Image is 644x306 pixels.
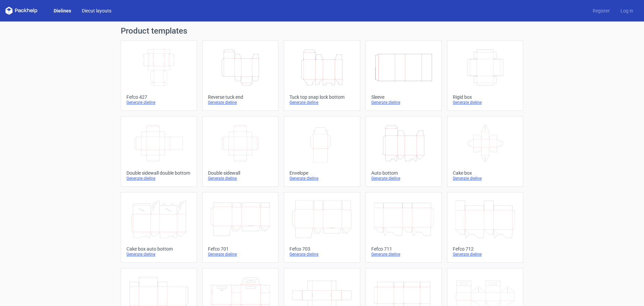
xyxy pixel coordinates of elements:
div: Rigid box [453,94,518,100]
div: Fefco 703 [289,246,354,252]
a: SleeveGenerate dieline [366,40,442,111]
div: Fefco 701 [208,246,273,252]
h1: Product templates [121,27,523,35]
div: Generate dieline [453,100,518,105]
a: EnvelopeGenerate dieline [284,116,360,187]
div: Sleeve [371,94,436,100]
div: Cake box [453,170,518,176]
div: Generate dieline [208,100,273,105]
div: Generate dieline [453,176,518,181]
div: Generate dieline [289,176,354,181]
div: Generate dieline [208,176,273,181]
div: Generate dieline [126,252,191,257]
div: Fefco 427 [126,94,191,100]
div: Envelope [289,170,354,176]
a: Cake box auto bottomGenerate dieline [121,192,197,263]
div: Fefco 711 [371,246,436,252]
a: Reverse tuck endGenerate dieline [202,40,278,111]
div: Tuck top snap lock bottom [289,94,354,100]
div: Generate dieline [289,252,354,257]
a: Double sidewallGenerate dieline [202,116,278,187]
div: Generate dieline [371,252,436,257]
div: Auto bottom [371,170,436,176]
a: Fefco 712Generate dieline [447,192,523,263]
div: Generate dieline [453,252,518,257]
a: Fefco 703Generate dieline [284,192,360,263]
div: Cake box auto bottom [126,246,191,252]
div: Reverse tuck end [208,94,273,100]
a: Auto bottomGenerate dieline [366,116,442,187]
a: Rigid boxGenerate dieline [447,40,523,111]
a: Dielines [48,7,76,14]
a: Tuck top snap lock bottomGenerate dieline [284,40,360,111]
div: Double sidewall [208,170,273,176]
a: Diecut layouts [76,7,117,14]
div: Fefco 712 [453,246,518,252]
div: Generate dieline [371,176,436,181]
div: Generate dieline [371,100,436,105]
a: Log in [615,7,639,14]
div: Generate dieline [126,176,191,181]
div: Generate dieline [289,100,354,105]
a: Cake boxGenerate dieline [447,116,523,187]
div: Generate dieline [126,100,191,105]
a: Register [587,7,615,14]
a: Double sidewall double bottomGenerate dieline [121,116,197,187]
div: Generate dieline [208,252,273,257]
a: Fefco 711Generate dieline [366,192,442,263]
a: Fefco 701Generate dieline [202,192,278,263]
div: Double sidewall double bottom [126,170,191,176]
a: Fefco 427Generate dieline [121,40,197,111]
